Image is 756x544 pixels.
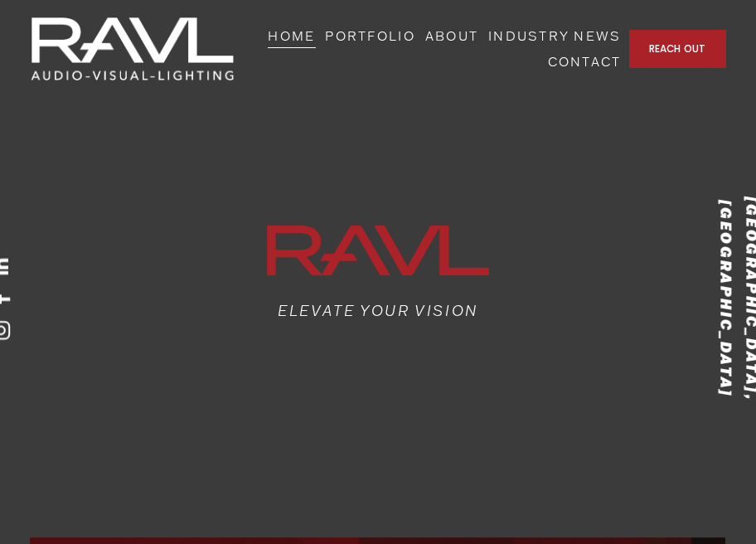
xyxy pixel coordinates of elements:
a: REACH OUT [629,30,726,68]
a: ABOUT [425,24,478,49]
a: INDUSTRY NEWS [488,24,622,49]
a: CONTACT [548,49,622,74]
em: ELEVATE YOUR VISION [278,301,478,319]
a: PORTFOLIO [325,24,415,49]
a: HOME [268,24,315,49]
